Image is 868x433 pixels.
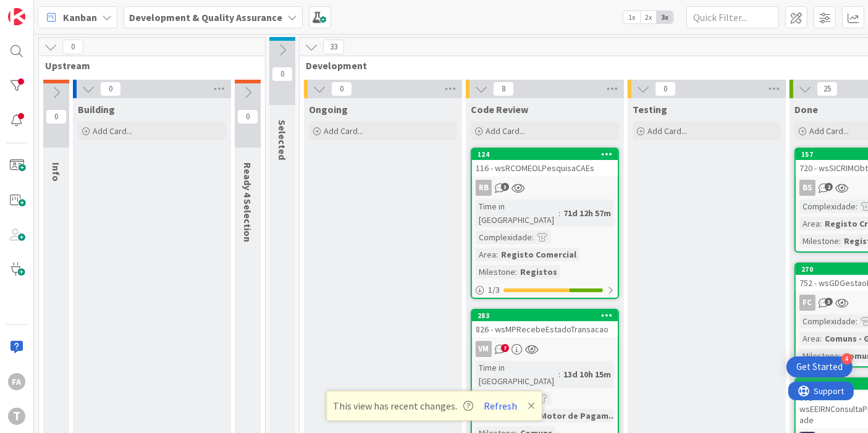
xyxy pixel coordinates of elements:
div: Time in [GEOGRAPHIC_DATA] [476,361,558,388]
span: : [839,349,841,363]
span: : [820,217,822,230]
div: RB [472,180,618,196]
span: Done [794,103,818,116]
span: : [856,314,857,328]
input: Quick Filter... [686,6,779,28]
div: 13d 10h 15m [560,368,614,381]
span: Support [26,2,56,17]
span: 3 [825,298,833,306]
span: Add Card... [647,125,687,137]
span: 0 [272,67,293,82]
span: Ongoing [309,103,348,116]
span: 0 [655,82,676,96]
img: Visit kanbanzone.com [8,8,25,25]
span: Add Card... [324,125,363,137]
span: : [820,332,822,345]
span: Building [78,103,115,116]
div: Registos [517,265,560,279]
span: : [515,265,517,279]
span: 3x [657,11,673,23]
div: Area [799,332,820,345]
div: 124116 - wsRCOMEOLPesquisaCAEs [472,149,618,176]
div: T [8,408,25,425]
div: Milestone [476,265,515,279]
span: : [496,248,498,261]
div: 124 [472,149,618,160]
span: 3 [501,183,509,191]
div: Complexidade [476,230,532,244]
span: 2x [640,11,657,23]
span: Add Card... [809,125,849,137]
b: Development & Quality Assurance [129,11,282,23]
span: Upstream [45,59,250,72]
div: FC [799,295,815,311]
span: Ready 4 Selection [242,162,254,242]
span: : [532,230,534,244]
div: Area [799,217,820,230]
span: 2 [825,183,833,191]
span: 0 [62,40,83,54]
span: 0 [100,82,121,96]
span: 7 [501,344,509,352]
span: Info [50,162,62,182]
div: Open Get Started checklist, remaining modules: 4 [786,356,853,377]
div: VM [476,341,492,357]
span: 1 / 3 [488,284,500,296]
span: 25 [817,82,838,96]
div: 124 [478,150,618,159]
div: 71d 12h 57m [560,206,614,220]
div: 283 [472,310,618,321]
div: 4 [841,353,853,364]
span: Add Card... [93,125,132,137]
span: Code Review [471,103,528,116]
span: : [839,234,841,248]
div: 283826 - wsMPRecebeEstadoTransacao [472,310,618,337]
span: Selected [276,120,289,160]
button: Refresh [479,398,521,414]
div: 283 [478,311,618,320]
span: 33 [323,40,344,54]
div: Milestone [799,349,839,363]
div: Milestone [799,234,839,248]
span: : [558,206,560,220]
div: Area [476,248,496,261]
span: 8 [493,82,514,96]
div: 1/3 [472,282,618,298]
div: Comuns - Motor de Pagam... [498,409,619,422]
div: VM [472,341,618,357]
div: 826 - wsMPRecebeEstadoTransacao [472,321,618,337]
span: : [856,200,857,213]
span: 1x [623,11,640,23]
span: 0 [46,109,67,124]
div: BS [799,180,815,196]
span: : [558,368,560,381]
div: Complexidade [799,314,856,328]
div: Time in [GEOGRAPHIC_DATA] [476,200,558,227]
div: Registo Comercial [498,248,579,261]
span: Kanban [63,10,97,25]
span: This view has recent changes. [333,398,473,413]
div: Get Started [796,361,843,373]
span: Add Card... [486,125,525,137]
span: 0 [331,82,352,96]
span: Testing [633,103,667,116]
a: 124116 - wsRCOMEOLPesquisaCAEsRBTime in [GEOGRAPHIC_DATA]:71d 12h 57mComplexidade:Area:Registo Co... [471,148,619,299]
div: 116 - wsRCOMEOLPesquisaCAEs [472,160,618,176]
div: Complexidade [799,200,856,213]
span: 0 [237,109,258,124]
div: RB [476,180,492,196]
div: FA [8,373,25,390]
